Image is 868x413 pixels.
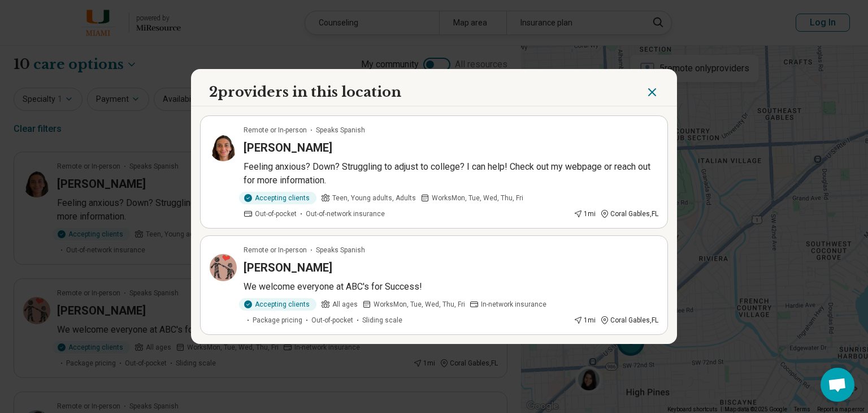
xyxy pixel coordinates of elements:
p: Remote or In-person [244,245,307,255]
div: 1 mi [574,209,596,219]
div: Accepting clients [239,298,316,311]
div: 1 mi [574,315,596,325]
span: Out-of-network insurance [306,209,385,219]
span: Speaks Spanish [316,125,365,135]
span: Teen, Young adults, Adults [332,193,416,203]
span: Out-of-pocket [255,209,297,219]
p: Remote or In-person [244,125,307,135]
span: Works Mon, Tue, Wed, Thu, Fri [374,299,465,309]
span: All ages [332,299,358,309]
p: We welcome everyone at ABC's for Success! [244,280,658,294]
span: Package pricing [253,315,302,325]
span: Works Mon, Tue, Wed, Thu, Fri [432,193,523,203]
div: Coral Gables , FL [600,315,658,325]
div: Coral Gables , FL [600,209,658,219]
h3: [PERSON_NAME] [244,260,332,276]
span: Out-of-pocket [311,315,353,325]
button: Close [645,83,659,102]
span: Sliding scale [362,315,402,325]
h2: 2 providers in this location [209,83,401,102]
span: In-network insurance [481,299,546,309]
div: Accepting clients [239,192,316,204]
span: Speaks Spanish [316,245,365,255]
h3: [PERSON_NAME] [244,140,332,156]
p: Feeling anxious? Down? Struggling to adjust to college? I can help! Check out my webpage or reach... [244,160,658,187]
